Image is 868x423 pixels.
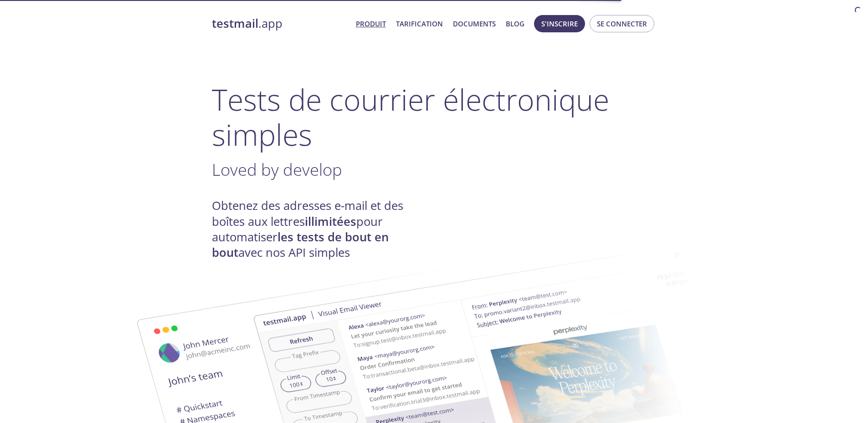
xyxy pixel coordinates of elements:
[534,15,585,32] button: S'inscrire
[590,15,654,32] button: Se connecter
[212,79,609,154] font: Tests de courrier électronique simples
[453,19,496,28] font: Documents
[212,229,389,260] font: les tests de bout en bout
[305,214,356,229] font: illimitées
[212,16,349,31] a: testmail.app
[506,18,524,30] a: Blog
[597,19,647,28] font: Se connecter
[506,19,524,28] font: Blog
[258,15,282,31] font: .app
[453,18,496,30] a: Documents
[356,18,386,30] a: Produit
[541,19,578,28] font: S'inscrire
[212,198,403,229] font: Obtenez des adresses e-mail et des boîtes aux lettres
[212,15,258,31] font: testmail
[238,245,350,260] font: avec nos API simples
[396,18,443,30] a: Tarification
[396,19,443,28] font: Tarification
[212,158,342,181] span: Loved by develop
[212,214,383,245] font: pour automatiser
[356,19,386,28] font: Produit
